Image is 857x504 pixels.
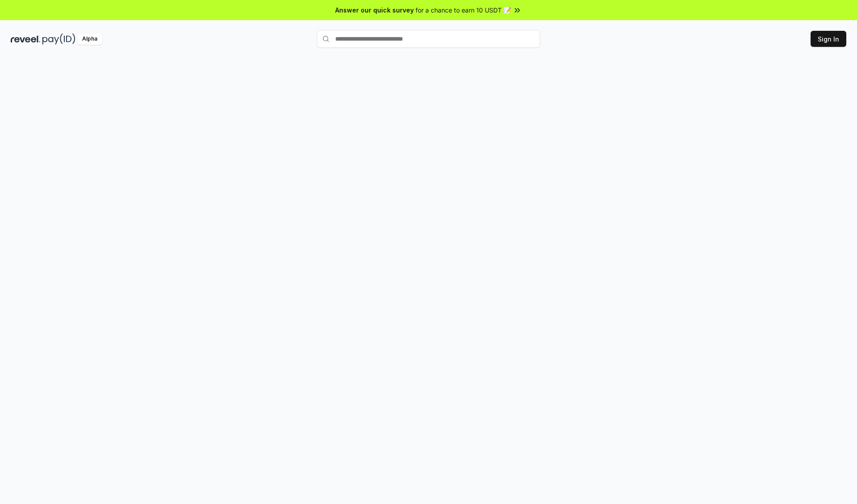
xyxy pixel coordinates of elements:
img: pay_id [42,33,75,45]
span: for a chance to earn 10 USDT 📝 [416,5,511,15]
button: Sign In [811,31,846,47]
div: Alpha [77,33,102,45]
img: reveel_dark [11,33,41,45]
span: Answer our quick survey [335,5,414,15]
